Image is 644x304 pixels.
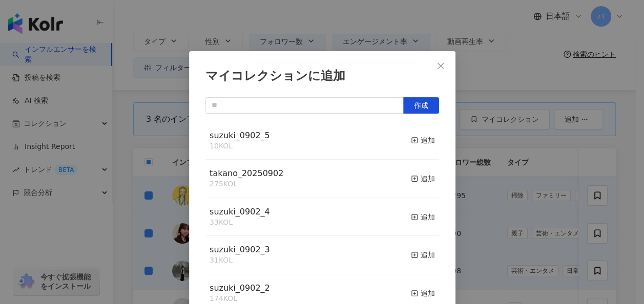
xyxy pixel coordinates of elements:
[411,288,435,299] div: 追加
[411,249,435,260] div: 追加
[210,284,270,292] a: suzuki_0902_2
[210,131,270,140] span: suzuki_0902_5
[210,168,283,178] span: takano_20250902
[411,283,435,304] button: 追加
[210,169,283,178] a: takano_20250902
[210,283,270,293] span: suzuki_0902_2
[210,141,270,151] div: 10 KOL
[411,173,435,184] div: 追加
[210,218,270,228] div: 33 KOL
[411,168,435,189] button: 追加
[210,255,270,266] div: 31 KOL
[205,68,439,85] div: マイコレクションに追加
[411,244,435,266] button: 追加
[437,62,445,70] span: close
[210,208,270,216] a: suzuki_0902_4
[210,246,270,254] a: suzuki_0902_3
[414,101,428,110] span: 作成
[403,97,439,114] button: 作成
[210,207,270,216] span: suzuki_0902_4
[411,211,435,223] div: 追加
[210,132,270,140] a: suzuki_0902_5
[411,130,435,151] button: 追加
[210,294,270,304] div: 174 KOL
[411,206,435,228] button: 追加
[210,245,270,254] span: suzuki_0902_3
[411,135,435,146] div: 追加
[430,56,451,76] button: Close
[210,179,283,189] div: 275 KOL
